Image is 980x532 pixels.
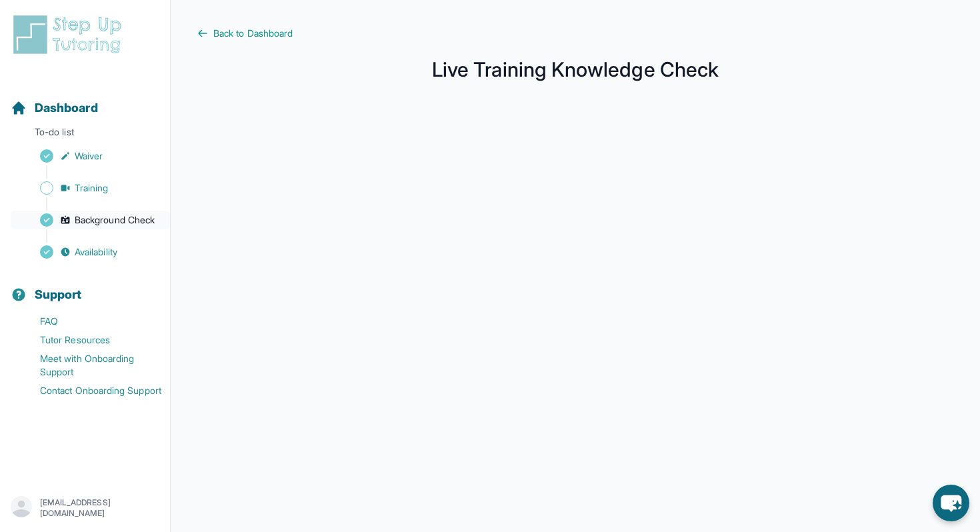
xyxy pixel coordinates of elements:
[11,243,170,261] a: Availability
[75,245,117,259] span: Availability
[197,61,953,77] h1: Live Training Knowledge Check
[75,149,103,163] span: Waiver
[11,211,170,229] a: Background Check
[75,213,155,227] span: Background Check
[5,77,165,123] button: Dashboard
[35,99,98,117] span: Dashboard
[213,27,293,40] span: Back to Dashboard
[11,179,170,197] a: Training
[11,381,170,400] a: Contact Onboarding Support
[11,147,170,165] a: Waiver
[40,497,159,519] p: [EMAIL_ADDRESS][DOMAIN_NAME]
[11,496,159,520] button: [EMAIL_ADDRESS][DOMAIN_NAME]
[35,285,82,304] span: Support
[11,312,170,331] a: FAQ
[5,125,165,144] p: To-do list
[75,181,109,195] span: Training
[933,485,969,521] button: chat-button
[5,264,165,309] button: Support
[11,349,170,381] a: Meet with Onboarding Support
[11,13,129,56] img: logo
[11,331,170,349] a: Tutor Resources
[11,99,98,117] a: Dashboard
[197,27,953,40] a: Back to Dashboard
